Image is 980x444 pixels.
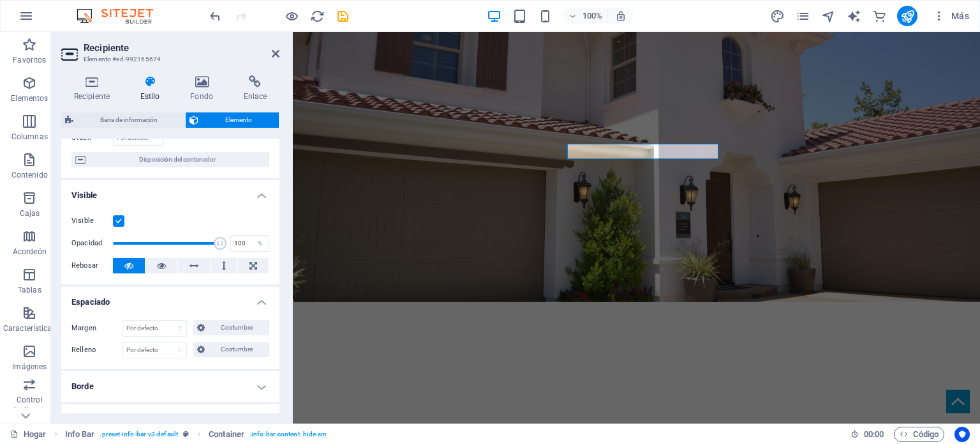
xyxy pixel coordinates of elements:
font: Opacidad [71,239,102,247]
button: Código [894,427,944,442]
font: 100% [583,11,602,20]
font: Código [913,429,939,439]
font: Imágenes [12,362,47,371]
font: Hogar [24,429,46,439]
h6: Tiempo de sesión [850,427,884,442]
font: Borde [71,381,94,391]
font: Costumbre [221,324,253,331]
font: % [258,240,262,247]
font: Enlace [244,92,267,101]
font: Tablas [18,286,41,295]
font: Barra de información [100,116,158,123]
button: Disposición del contenedor [71,152,269,167]
img: Logotipo del editor [73,8,169,24]
font: Costumbre [221,346,253,353]
button: Barra de información [61,112,185,128]
font: Cajas [20,209,40,218]
button: navegador [820,8,836,24]
font: Recipiente [74,92,110,101]
span: . preset-info-bar-v3-default [100,427,178,442]
font: Visible [71,190,97,200]
button: Elemento [186,112,279,128]
font: Acordeón [13,247,47,256]
font: Visible [71,217,94,225]
font: Rebosar [71,261,98,270]
button: recargar [309,8,325,24]
i: Navegador [821,9,836,24]
i: Diseño (Ctrl+Alt+Y) [770,9,785,24]
span: Click to select. Double-click to edit [65,427,95,442]
font: Columnas [11,132,48,141]
i: Páginas (Ctrl+Alt+S) [796,9,810,24]
font: Orden [71,134,91,142]
font: Elemento [225,116,252,123]
i: Guardar (Ctrl+S) [336,9,350,24]
button: Más [928,6,974,26]
font: Más [951,11,969,21]
i: Comercio [872,9,887,24]
button: comercio [872,8,887,24]
button: Costumbre [193,342,270,357]
button: 100% [563,8,608,24]
font: Control deslizante [11,395,47,415]
font: Recipiente [84,42,129,54]
button: publicar [897,6,917,26]
i: Publicar [900,9,915,24]
i: Undo: Define viewports on which this element should be visible. (Ctrl+Z) [208,9,223,24]
i: This element is a customizable preset [183,431,189,438]
font: Estilo [140,92,160,101]
button: páginas [795,8,810,24]
font: Elementos [11,94,48,103]
font: Margen [71,324,96,332]
button: Costumbre [193,320,270,335]
span: Click to select. Double-click to edit [209,427,244,442]
font: 00:00 [864,429,884,439]
button: deshacer [207,8,223,24]
font: Espaciado [71,297,110,307]
nav: migaja de pan [65,427,327,442]
font: Características [3,324,56,333]
font: Relleno [71,346,96,354]
button: diseño [769,8,785,24]
i: Recargar página [310,9,325,24]
a: Haga clic para cancelar la selección. Haga doble clic para abrir Páginas. [10,427,47,442]
i: Al cambiar el tamaño, se ajusta automáticamente el nivel de zoom para adaptarse al dispositivo el... [615,10,627,22]
button: generador de texto [846,8,861,24]
font: Elemento #ed-992165674 [84,56,161,63]
font: Favoritos [13,56,46,65]
button: ahorrar [335,8,350,24]
font: Contenido [11,171,48,180]
font: Fondo [190,92,213,101]
font: Disposición del contenedor [139,156,216,163]
button: Centrados en el usuario [954,427,970,442]
i: Escritor de IA [847,9,861,24]
button: Haga clic aquí para salir del modo de vista previa y continuar editando [284,8,299,24]
span: . info-bar-content .hide-sm [249,427,327,442]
